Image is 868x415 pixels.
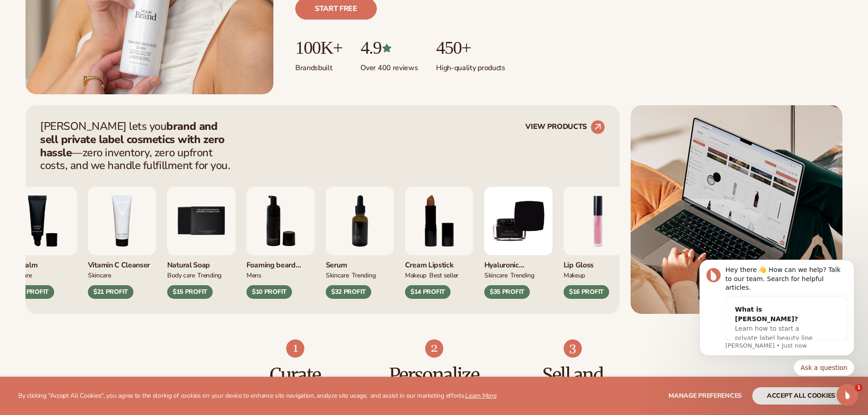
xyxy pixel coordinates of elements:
a: VIEW PRODUCTS [525,120,605,134]
div: Hyaluronic moisturizer [484,255,553,270]
div: 3 / 9 [9,187,77,299]
p: Over 400 reviews [360,58,418,73]
div: $16 PROFIT [564,285,609,299]
p: By clicking "Accept All Cookies", you agree to the storing of cookies on your device to enhance s... [18,392,497,400]
div: Lip Gloss [564,255,632,270]
div: 6 / 9 [247,187,315,299]
h3: Sell and Scale [522,365,624,405]
iframe: Intercom live chat [837,384,858,406]
div: Skincare [88,270,111,280]
div: Cream Lipstick [405,255,473,270]
div: mens [247,270,262,280]
div: $15 PROFIT [167,285,213,299]
img: Smoothing lip balm. [9,187,77,255]
h3: Personalize [383,365,485,385]
div: Vitamin C Cleanser [88,255,156,270]
div: $12 PROFIT [9,285,54,299]
div: $14 PROFIT [405,285,451,299]
iframe: Intercom notifications message [686,257,868,410]
div: TRENDING [510,270,534,280]
img: Shopify Image 5 [631,105,842,314]
p: High-quality products [436,58,505,73]
p: Brands built [295,58,342,73]
div: Serum [326,255,394,270]
img: Luxury cream lipstick. [405,187,473,255]
div: Foaming beard wash [247,255,315,270]
div: SKINCARE [326,270,349,280]
div: BODY Care [167,270,195,280]
div: 4 / 9 [88,187,156,299]
div: MAKEUP [405,270,426,280]
img: Pink lip gloss. [564,187,632,255]
span: 1 [855,384,863,391]
div: 1 / 9 [564,187,632,299]
div: TRENDING [352,270,376,280]
p: 4.9 [360,38,418,58]
div: Natural Soap [167,255,236,270]
div: 5 / 9 [167,187,236,299]
h3: Curate [244,365,347,385]
div: SKINCARE [9,270,32,280]
div: Lip Balm [9,255,77,270]
img: Shopify Image 8 [425,339,443,358]
div: $35 PROFIT [484,285,530,299]
img: Collagen and retinol serum. [326,187,394,255]
div: BEST SELLER [429,270,458,280]
span: Manage preferences [668,391,742,400]
div: TRENDING [197,270,221,280]
img: Foaming beard wash. [247,187,315,255]
div: $21 PROFIT [88,285,134,299]
a: Learn More [465,391,496,400]
div: 8 / 9 [405,187,473,299]
strong: brand and sell private label cosmetics with zero hassle [40,119,225,160]
p: 450+ [436,38,505,58]
div: SKINCARE [484,270,508,280]
div: $32 PROFIT [326,285,371,299]
img: Vitamin c cleanser. [88,187,156,255]
div: MAKEUP [564,270,585,280]
button: Manage preferences [668,387,742,405]
div: 7 / 9 [326,187,394,299]
img: Shopify Image 7 [286,339,304,358]
div: 9 / 9 [484,187,553,299]
p: 100K+ [295,38,342,58]
img: Hyaluronic Moisturizer [484,187,553,255]
div: $10 PROFIT [247,285,292,299]
p: [PERSON_NAME] lets you —zero inventory, zero upfront costs, and we handle fulfillment for you. [40,120,236,172]
img: Nature bar of soap. [167,187,236,255]
img: Shopify Image 9 [564,339,582,358]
